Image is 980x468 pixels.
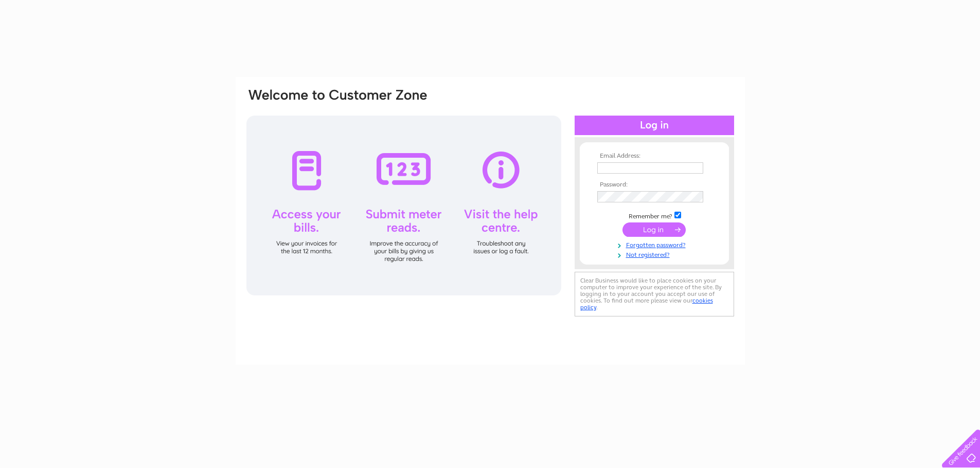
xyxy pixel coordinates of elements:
a: Forgotten password? [597,239,714,249]
a: Not registered? [597,249,714,259]
td: Remember me? [595,210,714,220]
div: Clear Business would like to place cookies on your computer to improve your experience of the sit... [575,272,734,316]
a: cookies policy [580,297,713,311]
th: Email Address: [595,153,714,160]
input: Submit [622,222,686,237]
th: Password: [595,181,714,189]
